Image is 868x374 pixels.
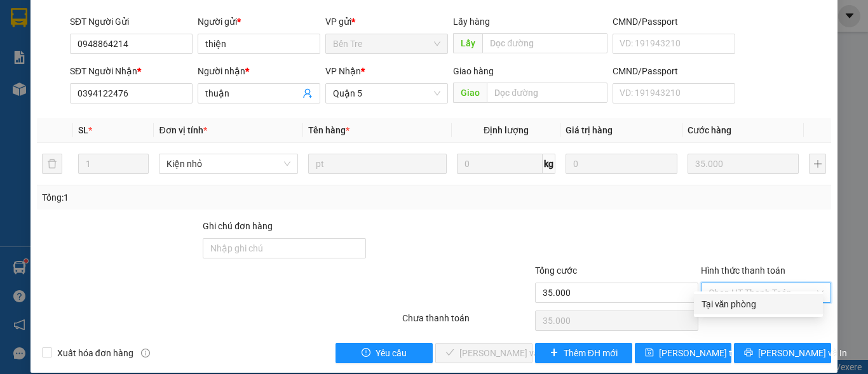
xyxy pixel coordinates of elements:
[42,190,336,204] div: Tổng: 1
[198,15,320,29] div: Người gửi
[36,14,69,26] span: Quận 5
[5,14,97,26] p: Gửi từ:
[376,346,407,360] span: Yêu cầu
[734,343,831,363] button: printer[PERSON_NAME] và In
[141,349,150,357] span: info-circle
[325,15,448,29] div: VP gửi
[336,343,433,363] button: exclamation-circleYêu cầu
[613,15,735,29] div: CMND/Passport
[325,66,361,76] span: VP Nhận
[4,64,98,81] td: CR:
[702,297,815,311] div: Tại văn phòng
[97,64,189,81] td: CC:
[709,283,824,302] span: Chọn HT Thanh Toán
[98,42,156,54] span: 0945379839
[688,154,799,174] input: 0
[42,154,62,174] button: delete
[20,67,51,79] span: 20.000
[550,348,559,358] span: plus
[535,265,577,276] span: Tổng cước
[166,154,290,173] span: Kiện nhỏ
[70,64,193,78] div: SĐT Người Nhận
[98,28,123,40] span: SG12
[182,87,189,101] span: 1
[5,88,67,100] span: 1 - Hộp (răng)
[78,125,88,135] span: SL
[701,265,785,276] label: Hình thức thanh toán
[5,28,48,40] span: Labo anh
[535,343,632,363] button: plusThêm ĐH mới
[484,125,529,135] span: Định lượng
[659,346,761,360] span: [PERSON_NAME] thay đổi
[482,33,607,53] input: Dọc đường
[401,311,534,333] div: Chưa thanh toán
[758,346,847,360] span: [PERSON_NAME] và In
[308,154,447,174] input: VD: Bàn, Ghế
[613,64,735,78] div: CMND/Passport
[167,88,182,100] span: SL:
[487,83,607,103] input: Dọc đường
[114,67,119,79] span: 0
[125,14,161,26] span: Bến Tre
[308,125,349,135] span: Tên hàng
[435,343,532,363] button: check[PERSON_NAME] và Giao hàng
[645,348,654,358] span: save
[70,15,193,29] div: SĐT Người Gửi
[362,348,370,358] span: exclamation-circle
[52,346,139,360] span: Xuất hóa đơn hàng
[5,42,62,54] span: 0976297179
[159,125,207,135] span: Đơn vị tính
[688,125,731,135] span: Cước hàng
[809,154,826,174] button: plus
[566,125,613,135] span: Giá trị hàng
[453,66,494,76] span: Giao hàng
[98,14,189,26] p: Nhận:
[203,238,366,258] input: Ghi chú đơn hàng
[564,346,618,360] span: Thêm ĐH mới
[635,343,732,363] button: save[PERSON_NAME] thay đổi
[453,17,490,27] span: Lấy hàng
[453,83,487,103] span: Giao
[744,348,753,358] span: printer
[333,84,440,103] span: Quận 5
[543,154,555,174] span: kg
[566,154,677,174] input: 0
[198,64,320,78] div: Người nhận
[453,33,482,53] span: Lấy
[333,34,440,53] span: Bến Tre
[302,88,313,98] span: user-add
[203,221,273,231] label: Ghi chú đơn hàng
